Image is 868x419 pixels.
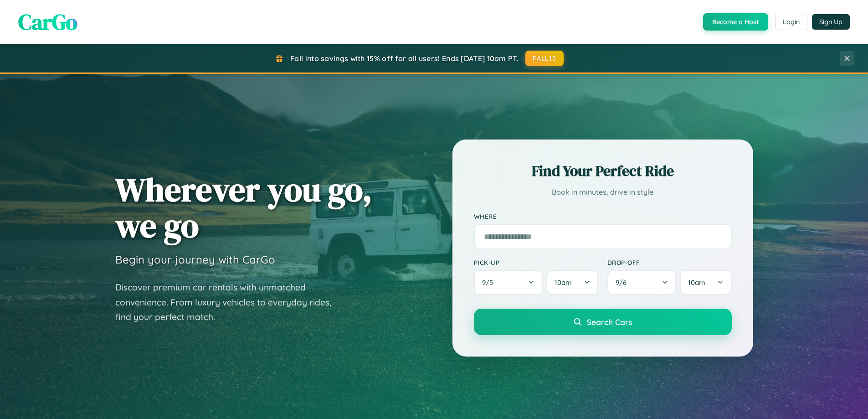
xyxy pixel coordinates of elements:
[607,270,677,295] button: 9/6
[18,7,77,37] span: CarGo
[812,14,850,30] button: Sign Up
[607,259,732,266] label: Drop-off
[775,14,807,30] button: Login
[474,161,732,181] h2: Find Your Perfect Ride
[587,317,632,327] span: Search Cars
[688,278,705,287] span: 10am
[555,278,572,287] span: 10am
[546,270,598,295] button: 10am
[115,171,372,243] h1: Wherever you go, we go
[290,54,519,63] span: Fall into savings with 15% off for all users! Ends [DATE] 10am PT.
[474,186,732,199] p: Book in minutes, drive in style
[474,270,543,295] button: 9/5
[703,13,768,31] button: Become a Host
[115,253,275,266] h3: Begin your journey with CarGo
[616,278,631,287] span: 9 / 6
[482,278,498,287] span: 9 / 5
[525,51,564,66] button: FALL15
[474,309,732,335] button: Search Cars
[680,270,731,295] button: 10am
[474,212,732,220] label: Where
[115,280,343,325] p: Discover premium car rentals with unmatched convenience. From luxury vehicles to everyday rides, ...
[474,259,598,266] label: Pick-up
